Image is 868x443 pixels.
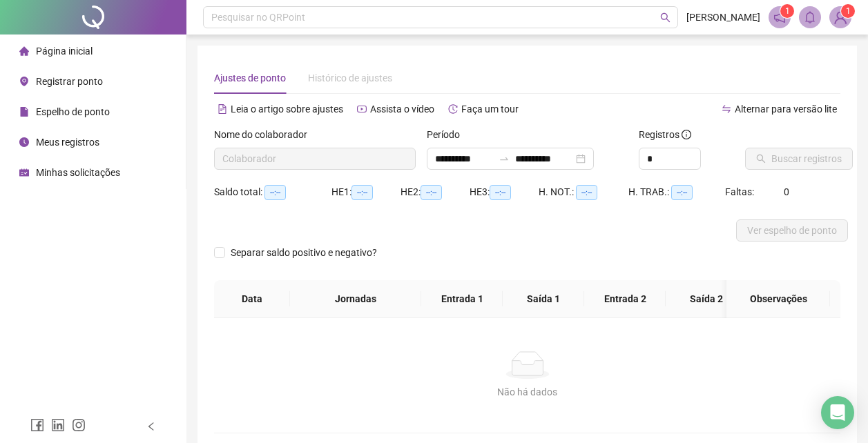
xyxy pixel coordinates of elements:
[666,280,747,318] th: Saída 2
[290,280,421,318] th: Jornadas
[214,72,286,83] span: Ajustes de ponto
[146,422,156,431] span: left
[214,280,290,318] th: Data
[308,72,392,83] span: Histórico de ajustes
[427,127,469,142] label: Período
[448,104,458,114] span: history
[722,104,731,114] span: swap
[36,137,99,148] span: Meus registros
[19,77,29,86] span: environment
[214,127,316,142] label: Nome do colaborador
[36,106,110,117] span: Espelho de ponto
[584,280,666,318] th: Entrada 2
[421,280,503,318] th: Entrada 1
[19,107,29,117] span: file
[745,148,853,170] button: Buscar registros
[628,184,725,200] div: H. TRAB.:
[357,104,367,114] span: youtube
[264,185,286,200] span: --:--
[36,76,103,87] span: Registrar ponto
[36,167,120,178] span: Minhas solicitações
[351,185,373,200] span: --:--
[660,12,671,23] span: search
[576,185,597,200] span: --:--
[821,396,854,429] div: Open Intercom Messenger
[19,137,29,147] span: clock-circle
[214,184,331,200] div: Saldo total:
[461,104,519,115] span: Faça um tour
[19,168,29,177] span: schedule
[30,418,44,432] span: facebook
[231,384,824,400] div: Não há dados
[331,184,401,200] div: HE 1:
[36,46,93,57] span: Página inicial
[72,418,86,432] span: instagram
[785,6,790,16] span: 1
[19,46,29,56] span: home
[773,11,786,23] span: notification
[780,4,794,18] sup: 1
[639,127,691,142] span: Registros
[51,418,65,432] span: linkedin
[470,184,539,200] div: HE 3:
[231,104,343,115] span: Leia o artigo sobre ajustes
[370,104,434,115] span: Assista o vídeo
[841,4,855,18] sup: Atualize o seu contato no menu Meus Dados
[499,153,510,164] span: to
[539,184,628,200] div: H. NOT.:
[686,10,760,25] span: [PERSON_NAME]
[784,186,789,197] span: 0
[737,291,819,306] span: Observações
[830,7,851,28] img: 90160
[804,11,816,23] span: bell
[735,104,837,115] span: Alternar para versão lite
[726,280,830,318] th: Observações
[490,185,511,200] span: --:--
[401,184,470,200] div: HE 2:
[725,186,756,197] span: Faltas:
[503,280,584,318] th: Saída 1
[499,153,510,164] span: swap-right
[846,6,851,16] span: 1
[218,104,227,114] span: file-text
[682,130,691,139] span: info-circle
[671,185,693,200] span: --:--
[736,219,848,242] button: Ver espelho de ponto
[225,245,383,260] span: Separar saldo positivo e negativo?
[421,185,442,200] span: --:--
